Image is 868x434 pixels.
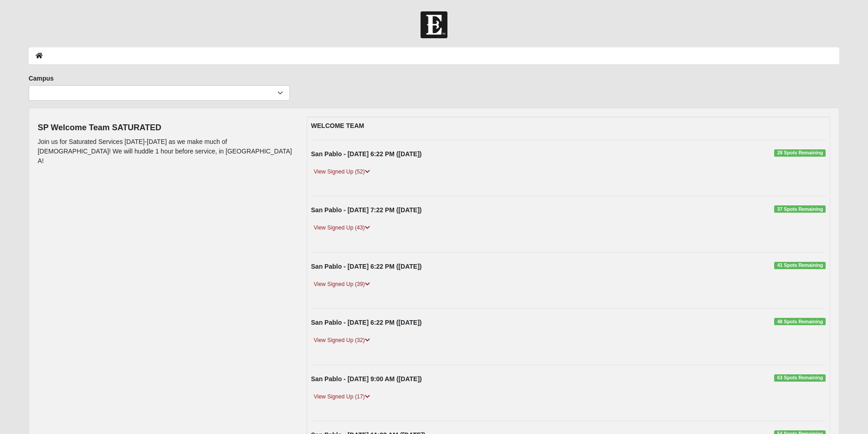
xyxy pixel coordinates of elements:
a: View Signed Up (43) [311,223,373,233]
h4: SP Welcome Team SATURATED [38,123,293,133]
img: Church of Eleven22 Logo [421,11,447,38]
a: View Signed Up (32) [311,336,373,345]
a: View Signed Up (17) [311,392,373,402]
a: View Signed Up (52) [311,167,373,177]
label: Campus [29,74,54,83]
span: 37 Spots Remaining [774,205,826,213]
span: 48 Spots Remaining [774,318,826,325]
strong: San Pablo - [DATE] 7:22 PM ([DATE]) [311,206,422,214]
a: View Signed Up (39) [311,280,373,289]
span: 28 Spots Remaining [774,149,826,157]
strong: San Pablo - [DATE] 6:22 PM ([DATE]) [311,263,422,270]
span: 41 Spots Remaining [774,262,826,269]
p: Join us for Saturated Services [DATE]-[DATE] as we make much of [DEMOGRAPHIC_DATA]! We will huddl... [38,137,293,166]
strong: WELCOME TEAM [311,122,365,129]
strong: San Pablo - [DATE] 9:00 AM ([DATE]) [311,375,422,383]
strong: San Pablo - [DATE] 6:22 PM ([DATE]) [311,319,422,326]
span: 63 Spots Remaining [774,374,826,382]
strong: San Pablo - [DATE] 6:22 PM ([DATE]) [311,150,422,158]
